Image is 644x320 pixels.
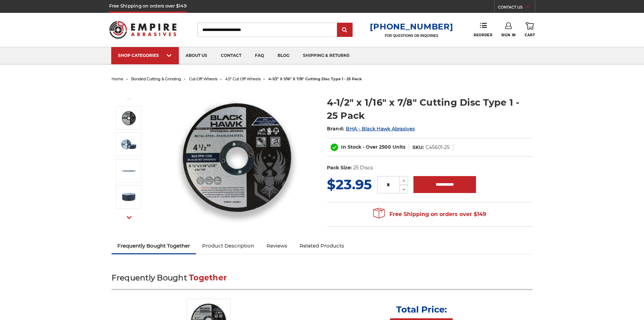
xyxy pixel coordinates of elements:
[373,208,486,221] span: Free Shipping on orders over $149
[121,91,137,106] button: Previous
[498,3,535,13] a: CONTACT US
[327,96,533,122] h1: 4-1/2" x 1/16" x 7/8" Cutting Disc Type 1 - 25 Pack
[426,144,450,151] dd: C45601-25
[341,144,361,150] span: In Stock
[248,47,271,64] a: faq
[109,17,177,43] img: Empire Abrasives
[120,109,137,126] img: 4-1/2" x 1/16" x 7/8" Cutting Disc Type 1 - 25 Pack
[268,77,362,81] span: 4-1/2" x 1/16" x 7/8" cutting disc type 1 - 25 pack
[370,34,453,38] p: FOR QUESTIONS OR INQUIRIES
[525,22,535,37] a: Cart
[474,33,492,37] span: Reorder
[169,89,305,224] img: 4-1/2" x 1/16" x 7/8" Cutting Disc Type 1 - 25 Pack
[296,47,356,64] a: shipping & returns
[525,33,535,37] span: Cart
[338,23,352,37] input: Submit
[412,144,424,151] dt: SKU:
[293,238,350,253] a: Related Products
[118,53,172,58] div: SHOP CATEGORIES
[363,144,378,150] span: - Over
[112,273,187,282] span: Frequently Bought
[327,176,372,193] span: $23.95
[474,22,492,37] a: Reorder
[120,136,137,153] img: 4-1/2" x .06" x 7/8" Cut off wheels
[131,77,181,81] a: bonded cutting & grinding
[121,210,137,225] button: Next
[392,144,405,150] span: Units
[225,77,261,81] a: 4.5" cut off wheels
[346,126,415,132] a: BHA - Black Hawk Abrasives
[179,47,214,64] a: about us
[370,22,453,31] a: [PHONE_NUMBER]
[379,144,391,150] span: 2500
[327,126,344,132] span: Brand:
[353,164,373,171] dd: 25 Discs
[189,273,227,282] span: Together
[112,77,123,81] a: home
[112,238,196,253] a: Frequently Bought Together
[260,238,293,253] a: Reviews
[120,189,137,206] img: 4-1/2" x 7/8" Cut-off wheels
[501,33,516,37] span: Sign In
[271,47,296,64] a: blog
[196,238,260,253] a: Product Description
[189,77,217,81] a: cut-off wheels
[120,162,137,179] img: Long lasting Metal cutting disc, 4.5 inch diameter
[396,304,447,315] p: Total Price:
[327,164,352,171] dt: Pack Size:
[214,47,248,64] a: contact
